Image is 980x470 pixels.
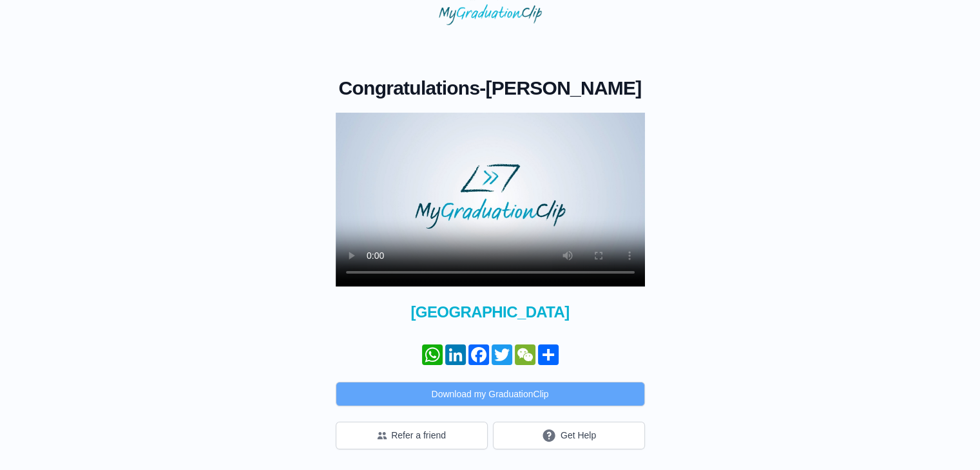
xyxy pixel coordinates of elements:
a: Facebook [467,344,490,365]
a: Twitter [490,344,514,365]
span: [GEOGRAPHIC_DATA] [336,302,645,323]
a: LinkedIn [444,344,467,365]
button: Get Help [493,422,645,449]
span: Congratulations [339,77,480,99]
button: Download my GraduationClip [336,382,645,406]
button: Refer a friend [336,422,488,449]
a: WeChat [514,344,537,365]
h1: - [336,77,645,100]
a: Share [537,344,560,365]
a: WhatsApp [421,344,444,365]
span: [PERSON_NAME] [486,77,642,99]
